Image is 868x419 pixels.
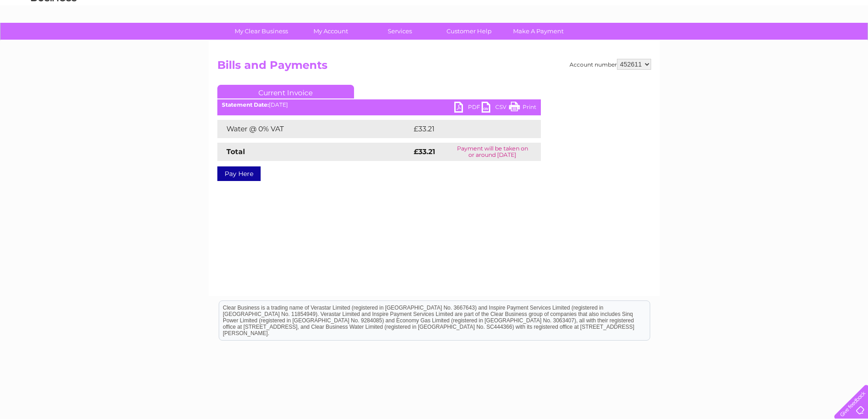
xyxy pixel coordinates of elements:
[217,166,261,181] a: Pay Here
[482,102,509,115] a: CSV
[730,39,750,46] a: Energy
[217,120,411,138] td: Water @ 0% VAT
[431,23,507,40] a: Customer Help
[411,120,521,138] td: £33.21
[293,23,368,40] a: My Account
[454,102,482,115] a: PDF
[362,23,437,40] a: Services
[807,39,830,46] a: Contact
[509,102,536,115] a: Print
[222,101,269,108] b: Statement Date:
[219,5,650,44] div: Clear Business is a trading name of Verastar Limited (registered in [GEOGRAPHIC_DATA] No. 3667643...
[708,39,725,46] a: Water
[696,5,759,16] a: 0333 014 3131
[226,147,245,156] strong: Total
[789,39,802,46] a: Blog
[444,143,540,161] td: Payment will be taken on or around [DATE]
[217,102,541,108] div: [DATE]
[414,147,435,156] strong: £33.21
[217,59,651,76] h2: Bills and Payments
[224,23,299,40] a: My Clear Business
[31,24,77,52] img: logo.png
[217,85,354,98] a: Current Invoice
[838,39,859,46] a: Log out
[756,39,783,46] a: Telecoms
[501,23,576,40] a: Make A Payment
[570,59,651,70] div: Account number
